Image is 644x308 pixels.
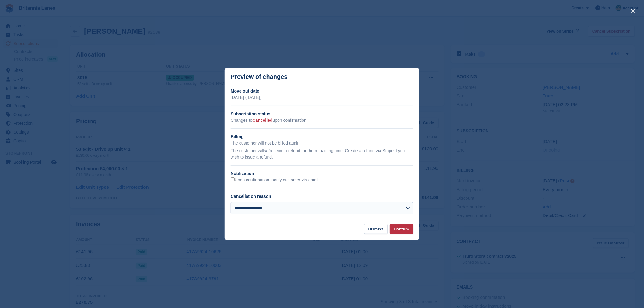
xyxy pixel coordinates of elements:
[231,177,320,183] label: Upon confirmation, notify customer via email.
[231,111,413,117] h2: Subscription status
[628,6,638,16] button: close
[231,194,271,199] label: Cancellation reason
[231,94,413,101] p: [DATE] ([DATE])
[231,170,413,177] h2: Notification
[390,224,413,234] button: Confirm
[231,88,413,94] h2: Move out date
[231,73,288,80] p: Preview of changes
[364,224,388,234] button: Dismiss
[231,148,413,160] p: The customer will receive a refund for the remaining time. Create a refund via Stripe if you wish...
[231,177,235,181] input: Upon confirmation, notify customer via email.
[231,117,413,124] p: Changes to upon confirmation.
[231,134,413,140] h2: Billing
[231,140,413,146] p: The customer will not be billed again.
[253,118,273,123] span: Cancelled
[264,148,270,153] em: not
